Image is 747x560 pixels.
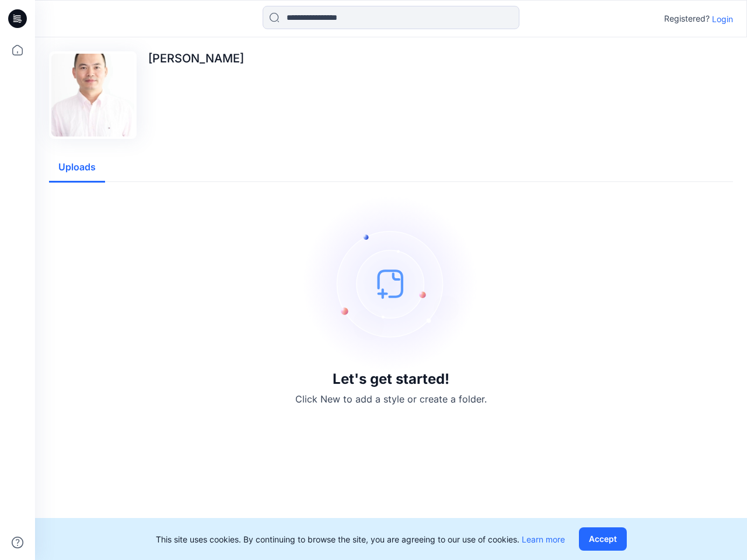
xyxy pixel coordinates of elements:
a: Learn more [522,534,565,544]
p: Click New to add a style or create a folder. [295,392,487,406]
p: Registered? [664,12,710,26]
p: [PERSON_NAME] [148,51,244,65]
p: Login [712,13,733,25]
h3: Let's get started! [333,371,449,387]
p: This site uses cookies. By continuing to browse the site, you are agreeing to our use of cookies. [156,533,565,545]
button: Uploads [49,153,105,183]
img: Benny Wu [51,54,134,136]
button: Accept [579,527,627,551]
img: empty-state-image.svg [303,196,479,371]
